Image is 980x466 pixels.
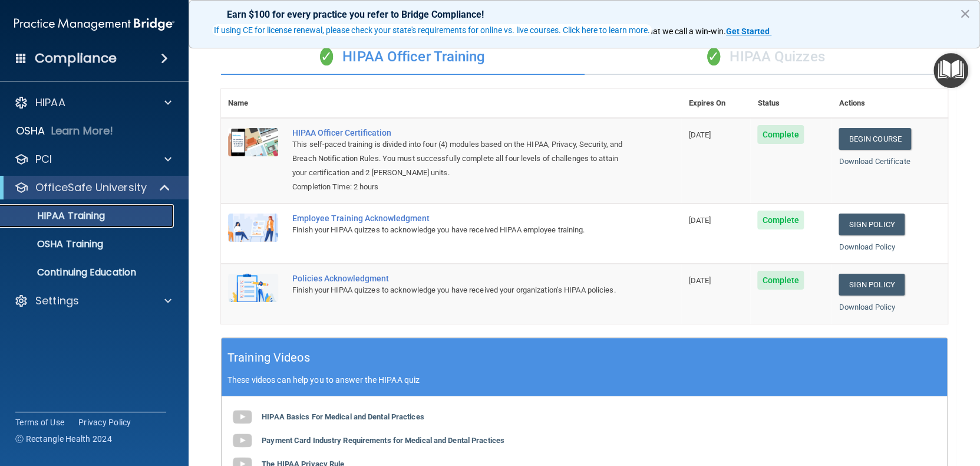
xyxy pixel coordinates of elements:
button: Close [959,4,971,23]
a: Download Policy [839,303,895,311]
b: HIPAA Basics For Medical and Dental Practices [262,412,424,421]
p: OSHA [16,124,45,138]
a: Download Certificate [839,157,910,166]
a: Begin Course [839,128,910,150]
div: Completion Time: 2 hours [292,180,622,194]
span: Complete [757,211,804,229]
div: HIPAA Officer Training [221,40,585,75]
p: Learn More! [51,124,114,138]
div: Finish your HIPAA quizzes to acknowledge you have received your organization’s HIPAA policies. [292,283,622,297]
p: Settings [35,294,79,308]
div: This self-paced training is divided into four (4) modules based on the HIPAA, Privacy, Security, ... [292,137,622,180]
a: HIPAA [14,96,171,110]
a: Privacy Policy [78,416,131,428]
p: OfficeSafe University [35,181,147,195]
img: gray_youtube_icon.38fcd6cc.png [230,405,254,429]
a: Settings [14,294,171,308]
a: Download Policy [839,242,895,251]
span: ✓ [320,48,333,65]
p: HIPAA Training [8,210,105,222]
a: Sign Policy [839,214,904,235]
p: Continuing Education [8,267,169,278]
th: Expires On [681,89,750,118]
h4: Compliance [35,50,117,67]
a: PCI [14,152,171,166]
th: Status [750,89,831,118]
p: These videos can help you to answer the HIPAA quiz [227,375,941,385]
th: Actions [831,89,948,118]
span: [DATE] [688,216,711,225]
div: HIPAA Quizzes [585,40,948,75]
div: Employee Training Acknowledgment [292,214,622,223]
span: [DATE] [688,276,711,285]
button: Open Resource Center [933,53,968,88]
div: If using CE for license renewal, please check your state's requirements for online vs. live cours... [214,26,650,34]
img: gray_youtube_icon.38fcd6cc.png [230,429,254,452]
a: OfficeSafe University [14,181,171,195]
span: Complete [757,125,804,144]
p: Earn $100 for every practice you refer to Bridge Compliance! [227,9,942,20]
b: Payment Card Industry Requirements for Medical and Dental Practices [262,435,504,444]
img: PMB logo [14,12,174,36]
span: ! That's what we call a win-win. [614,27,726,36]
div: Policies Acknowledgment [292,274,622,283]
p: OSHA Training [8,238,103,250]
p: PCI [35,152,52,166]
span: ✓ [707,48,720,65]
a: Sign Policy [839,274,904,296]
strong: Get Started [726,27,770,36]
a: Get Started [726,27,771,36]
button: If using CE for license renewal, please check your state's requirements for online vs. live cours... [212,24,652,36]
h5: Training Videos [227,347,310,368]
th: Name [221,89,285,118]
span: Ⓒ Rectangle Health 2024 [15,433,112,445]
a: HIPAA Officer Certification [292,128,622,137]
span: [DATE] [688,130,711,139]
span: Complete [757,271,804,290]
a: Terms of Use [15,416,64,428]
div: Finish your HIPAA quizzes to acknowledge you have received HIPAA employee training. [292,223,622,237]
p: HIPAA [35,96,65,110]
